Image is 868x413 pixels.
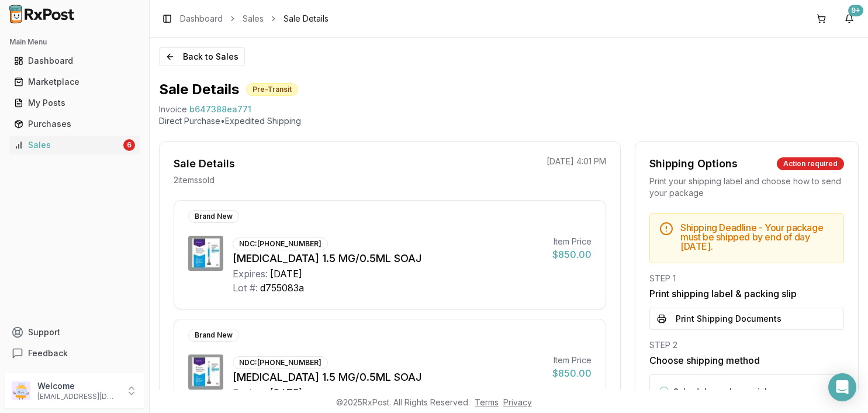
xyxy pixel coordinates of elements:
button: Purchases [5,115,144,133]
div: Action required [777,157,844,170]
div: [MEDICAL_DATA] 1.5 MG/0.5ML SOAJ [233,369,543,386]
div: Marketplace [14,76,135,88]
div: Brand New [188,329,239,342]
a: Terms [475,397,499,407]
label: Schedule package pickup [673,387,780,397]
a: Dashboard [180,13,223,25]
div: [DATE] [270,386,302,400]
div: $850.00 [552,247,592,261]
div: Lot #: [233,281,258,295]
div: STEP 1 [649,273,844,284]
p: [EMAIL_ADDRESS][DOMAIN_NAME] [37,392,119,401]
div: Item Price [552,236,592,247]
h3: Choose shipping method [649,353,844,367]
div: Dashboard [14,55,135,67]
button: Dashboard [5,51,144,70]
div: [DATE] [270,267,302,281]
div: Expires: [233,386,268,400]
a: Dashboard [9,50,140,71]
div: 9+ [848,5,863,16]
p: [DATE] 4:01 PM [547,156,606,167]
a: Sales6 [9,135,140,156]
a: Purchases [9,113,140,135]
a: Marketplace [9,71,140,92]
div: 6 [123,139,135,151]
p: Welcome [37,380,119,392]
img: User avatar [12,381,30,400]
div: Invoice [159,104,187,115]
div: Brand New [188,210,239,223]
a: My Posts [9,92,140,113]
div: Sale Details [174,156,235,172]
h1: Sale Details [159,80,239,99]
nav: breadcrumb [180,13,328,25]
button: My Posts [5,94,144,112]
span: Feedback [28,347,68,359]
h3: Print shipping label & packing slip [649,287,844,301]
div: NDC: [PHONE_NUMBER] [233,356,328,369]
button: 9+ [840,9,859,28]
button: Support [5,322,144,343]
div: Item Price [552,355,592,366]
h5: Shipping Deadline - Your package must be shipped by end of day [DATE] . [680,223,834,251]
img: Trulicity 1.5 MG/0.5ML SOAJ [188,236,223,271]
button: Print Shipping Documents [649,308,844,330]
div: Expires: [233,267,268,281]
div: Open Intercom Messenger [828,373,856,401]
div: $850.00 [552,366,592,380]
img: RxPost Logo [5,5,79,23]
a: Privacy [503,397,532,407]
p: 2 item s sold [174,174,215,186]
div: Sales [14,139,121,151]
a: Sales [243,13,264,25]
img: Trulicity 1.5 MG/0.5ML SOAJ [188,355,223,390]
button: Feedback [5,343,144,364]
p: Direct Purchase • Expedited Shipping [159,115,859,127]
span: Sale Details [283,13,328,25]
div: STEP 2 [649,339,844,351]
button: Back to Sales [159,47,245,66]
h2: Main Menu [9,37,140,47]
button: Sales6 [5,136,144,154]
button: Marketplace [5,73,144,91]
span: b647388ea771 [189,104,251,115]
div: Pre-Transit [246,83,298,96]
div: [MEDICAL_DATA] 1.5 MG/0.5ML SOAJ [233,250,543,267]
div: My Posts [14,97,135,109]
div: Shipping Options [649,156,738,172]
div: d755083a [260,281,304,295]
div: Purchases [14,118,135,130]
div: NDC: [PHONE_NUMBER] [233,238,328,250]
div: Print your shipping label and choose how to send your package [649,175,844,199]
